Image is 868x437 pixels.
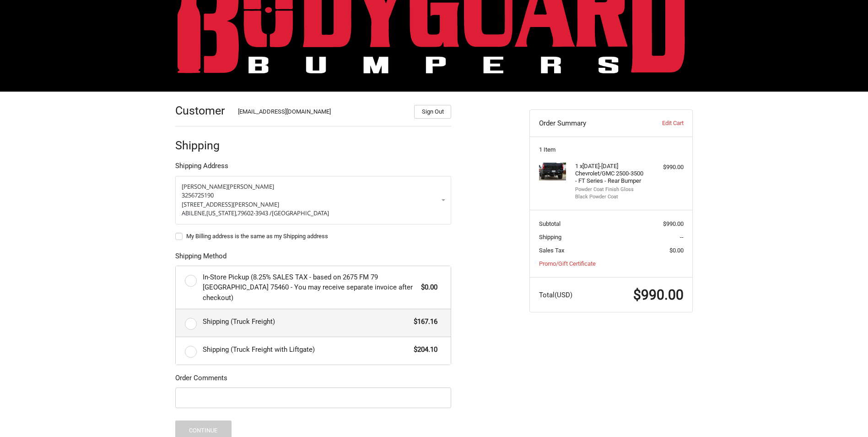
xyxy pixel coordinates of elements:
span: $204.10 [409,344,437,355]
span: [US_STATE], [206,209,237,217]
label: My Billing address is the same as my Shipping address [175,233,451,240]
h3: 1 Item [539,146,684,153]
span: 79602-3943 / [237,209,272,217]
span: [PERSON_NAME] [182,182,228,191]
span: Subtotal [539,220,561,227]
span: Shipping (Truck Freight with Liftgate) [203,344,410,355]
a: Enter or select a different address [175,176,451,224]
span: $0.00 [669,247,684,254]
div: [EMAIL_ADDRESS][DOMAIN_NAME] [238,107,405,119]
legend: Shipping Method [175,251,226,266]
span: Shipping (Truck Freight) [203,317,410,327]
span: [PERSON_NAME] [228,182,274,191]
legend: Order Comments [175,373,227,388]
span: $167.16 [409,317,437,327]
li: Powder Coat Finish Gloss Black Powder Coat [575,186,645,201]
span: $990.00 [633,287,684,303]
a: Edit Cart [638,119,683,128]
span: In-Store Pickup (8.25% SALES TAX - based on 2675 FM 79 [GEOGRAPHIC_DATA] 75460 - You may receive ... [203,272,417,303]
span: $990.00 [663,220,684,227]
span: [STREET_ADDRESS][PERSON_NAME] [182,200,279,208]
span: [GEOGRAPHIC_DATA] [272,209,329,217]
legend: Shipping Address [175,161,228,175]
h2: Customer [175,104,229,118]
h3: Order Summary [539,119,638,128]
h2: Shipping [175,138,229,153]
span: ABILENE, [182,209,206,217]
span: Sales Tax [539,247,564,254]
span: Total (USD) [539,291,572,299]
div: $990.00 [647,163,684,172]
button: Sign Out [414,105,451,119]
span: -- [680,234,684,240]
span: $0.00 [416,282,437,293]
span: 3256725190 [182,191,214,199]
h4: 1 x [DATE]-[DATE] Chevrolet/GMC 2500-3500 - FT Series - Rear Bumper [575,163,645,185]
span: Shipping [539,234,561,240]
a: Promo/Gift Certificate [539,260,596,267]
